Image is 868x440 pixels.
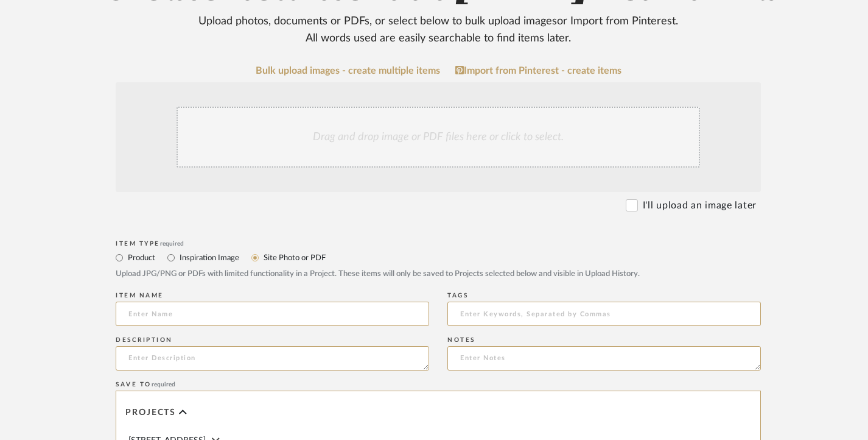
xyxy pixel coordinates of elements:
[643,198,757,213] label: I'll upload an image later
[116,240,761,247] div: Item Type
[127,251,155,264] label: Product
[447,292,761,299] div: Tags
[116,292,429,299] div: Item name
[116,302,429,326] input: Enter Name
[178,251,239,264] label: Inspiration Image
[116,336,429,344] div: Description
[116,250,761,265] mat-radio-group: Select item type
[116,268,761,280] div: Upload JPG/PNG or PDFs with limited functionality in a Project. These items will only be saved to...
[447,336,761,344] div: Notes
[160,241,184,247] span: required
[152,381,175,388] span: required
[455,65,621,76] a: Import from Pinterest - create items
[262,251,326,264] label: Site Photo or PDF
[125,408,176,418] span: Projects
[256,66,440,76] a: Bulk upload images - create multiple items
[189,13,688,47] div: Upload photos, documents or PDFs, or select below to bulk upload images or Import from Pinterest ...
[447,302,761,326] input: Enter Keywords, Separated by Commas
[116,381,761,388] div: Save To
